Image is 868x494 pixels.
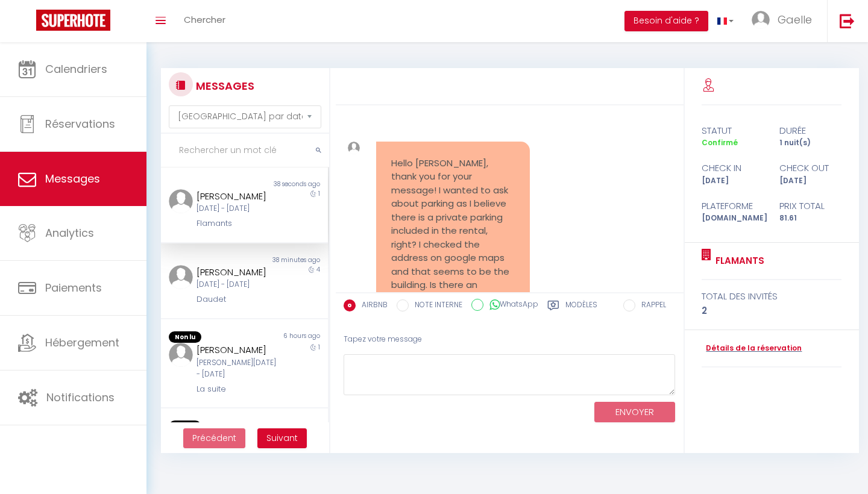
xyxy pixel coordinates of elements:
div: Prix total [772,199,849,213]
img: ... [169,265,193,289]
span: Non lu [169,421,201,433]
img: ... [348,142,360,154]
span: 1 [318,343,320,352]
div: [DATE] [772,175,849,187]
div: [DOMAIN_NAME] [694,213,772,224]
span: Confirmé [702,137,738,148]
h3: MESSAGES [193,72,254,99]
span: Messages [45,171,100,186]
a: Flamants [711,254,764,268]
label: NOTE INTERNE [409,299,462,313]
div: La suite [197,383,278,395]
div: statut [694,123,772,138]
div: total des invités [702,289,841,304]
div: 81.61 [772,213,849,224]
div: 38 minutes ago [244,255,327,265]
pre: Hello [PERSON_NAME], thank you for your message! I wanted to ask about parking as I believe there... [391,157,515,319]
div: [PERSON_NAME] [197,343,278,357]
span: Gaelle [778,12,812,27]
div: Tapez votre message [344,325,676,354]
a: Détails de la réservation [702,343,802,354]
div: [DATE] - [DATE] [197,203,278,214]
span: Précédent [192,432,236,444]
div: Plateforme [694,199,772,213]
label: Modèles [565,299,597,314]
label: WhatsApp [483,299,538,312]
div: [PERSON_NAME] [197,189,278,204]
span: Calendriers [45,61,107,77]
span: Paiements [45,280,102,295]
span: Chercher [184,13,225,26]
img: Super Booking [36,10,110,31]
div: durée [772,123,849,138]
span: Suivant [266,432,298,444]
span: Réservations [45,116,115,131]
label: RAPPEL [635,299,666,313]
div: 6 hours ago [244,331,327,343]
div: Daudet [197,293,278,305]
label: AIRBNB [356,299,388,313]
button: ENVOYER [594,402,675,423]
span: 4 [316,265,320,274]
span: Hébergement [45,335,119,350]
input: Rechercher un mot clé [161,134,329,167]
div: [DATE] - [DATE] [197,279,278,290]
div: 9 hours ago [244,421,327,433]
span: Analytics [45,225,94,240]
div: [PERSON_NAME][DATE] - [DATE] [197,357,278,380]
button: Previous [183,428,245,449]
span: Notifications [46,390,115,405]
img: ... [169,343,193,367]
button: Besoin d'aide ? [624,11,708,31]
div: [DATE] [694,175,772,187]
img: ... [169,189,193,213]
div: 2 [702,304,841,318]
div: 38 seconds ago [244,180,327,189]
div: Flamants [197,217,278,230]
span: 1 [318,189,320,198]
span: Non lu [169,331,201,343]
button: Next [257,428,307,449]
div: [PERSON_NAME] [197,265,278,280]
div: 1 nuit(s) [772,137,849,149]
div: check in [694,161,772,175]
img: logout [840,13,855,28]
div: check out [772,161,849,175]
img: ... [752,11,770,29]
